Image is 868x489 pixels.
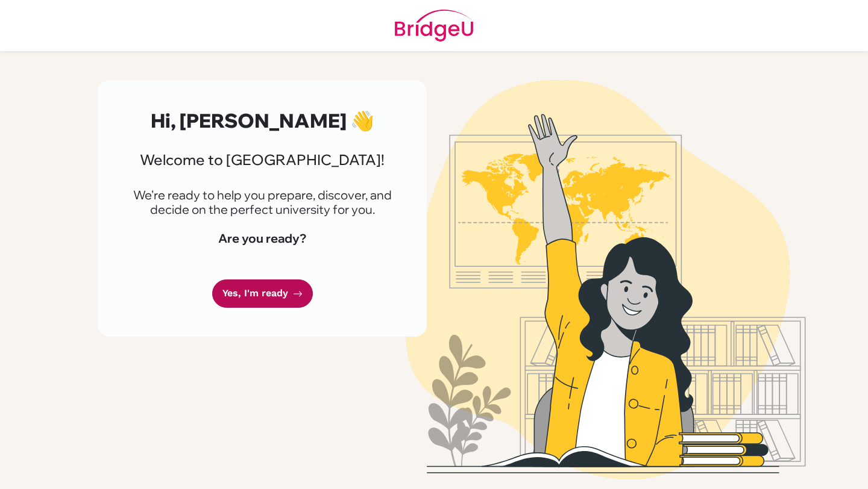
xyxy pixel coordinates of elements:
h4: Are you ready? [127,231,398,246]
a: Yes, I'm ready [212,279,313,308]
h3: Welcome to [GEOGRAPHIC_DATA]! [127,151,398,169]
p: We're ready to help you prepare, discover, and decide on the perfect university for you. [127,188,398,217]
h2: Hi, [PERSON_NAME] 👋 [127,109,398,132]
